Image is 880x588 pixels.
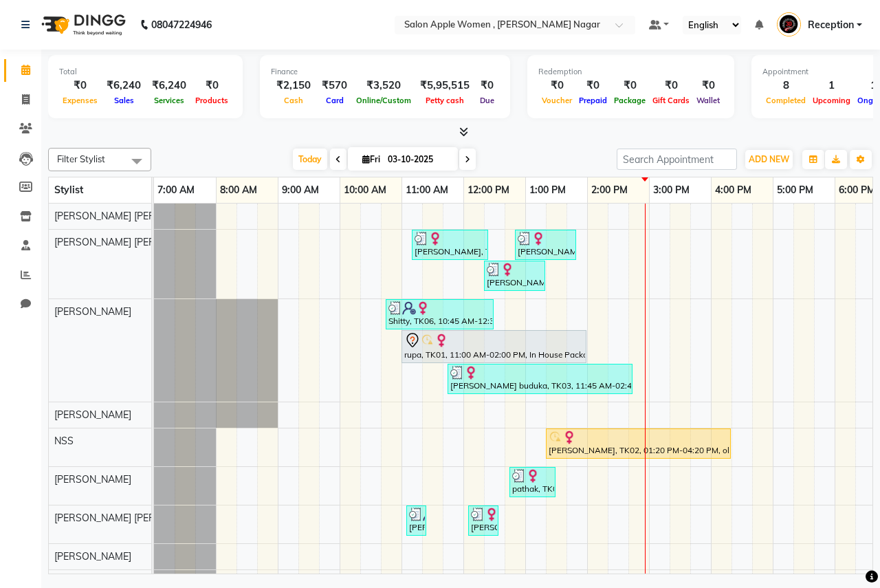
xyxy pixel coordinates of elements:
[353,96,415,105] span: Online/Custom
[773,180,817,200] a: 5:00 PM
[693,78,723,94] div: ₹0
[516,232,575,258] div: [PERSON_NAME], TK10, 12:50 PM-01:50 PM, Hair Cut - [DEMOGRAPHIC_DATA] (₹500)
[384,149,452,170] input: 2025-10-03
[322,96,347,105] span: Card
[610,78,649,94] div: ₹0
[271,78,316,94] div: ₹2,150
[610,96,649,105] span: Package
[271,66,499,78] div: Finance
[475,78,499,94] div: ₹0
[101,78,146,94] div: ₹6,240
[693,96,723,105] span: Wallet
[835,180,879,200] a: 6:00 PM
[403,332,585,361] div: rupa, TK01, 11:00 AM-02:00 PM, In House Packages - [DEMOGRAPHIC_DATA] beauty package 3500
[278,180,322,200] a: 9:00 AM
[340,180,390,200] a: 10:00 AM
[359,154,384,164] span: Fri
[387,301,492,327] div: Shitty, TK06, 10:45 AM-12:30 PM, Clean Ups - [PERSON_NAME] with neck - [DEMOGRAPHIC_DATA] (₹500),...
[745,150,793,169] button: ADD NEW
[154,180,198,200] a: 7:00 AM
[649,78,693,94] div: ₹0
[415,78,475,94] div: ₹5,95,515
[809,96,854,105] span: Upcoming
[650,180,693,200] a: 3:00 PM
[538,78,575,94] div: ₹0
[35,6,129,44] img: logo
[575,78,610,94] div: ₹0
[280,96,307,105] span: Cash
[54,473,131,486] span: [PERSON_NAME]
[217,180,261,200] a: 8:00 AM
[617,149,737,170] input: Search Appointment
[809,78,854,94] div: 1
[54,236,211,248] span: [PERSON_NAME] [PERSON_NAME]
[54,512,211,524] span: [PERSON_NAME] [PERSON_NAME]
[413,232,487,258] div: [PERSON_NAME], TK05, 11:10 AM-12:25 PM, Threading - Eyebrows - [DEMOGRAPHIC_DATA] (₹70),Hair Cut ...
[146,78,192,94] div: ₹6,240
[192,96,232,105] span: Products
[54,409,131,421] span: [PERSON_NAME]
[485,263,544,289] div: [PERSON_NAME] [PERSON_NAME], TK08, 12:20 PM-01:20 PM, Hair Cut - [DEMOGRAPHIC_DATA] (₹500)
[538,66,723,78] div: Redemption
[111,96,137,105] span: Sales
[476,96,498,105] span: Due
[57,153,105,164] span: Filter Stylist
[762,78,809,94] div: 8
[749,154,789,164] span: ADD NEW
[54,550,131,563] span: [PERSON_NAME]
[59,96,101,105] span: Expenses
[464,180,513,200] a: 12:00 PM
[54,210,211,222] span: [PERSON_NAME] [PERSON_NAME]
[353,78,415,94] div: ₹3,520
[151,6,212,44] b: 08047224946
[192,78,232,94] div: ₹0
[511,469,554,495] div: pathak, TK09, 12:45 PM-01:30 PM, Threading - Eyebrows - [DEMOGRAPHIC_DATA] (₹70),Threading - Uppe...
[402,180,452,200] a: 11:00 AM
[316,78,353,94] div: ₹570
[777,12,801,36] img: Reception
[449,366,631,392] div: [PERSON_NAME] buduka, TK03, 11:45 AM-02:45 PM, In House Packages - [DEMOGRAPHIC_DATA] beauty pack...
[575,96,610,105] span: Prepaid
[293,149,327,170] span: Today
[59,66,232,78] div: Total
[649,96,693,105] span: Gift Cards
[762,96,809,105] span: Completed
[712,180,755,200] a: 4:00 PM
[54,184,83,196] span: Stylist
[526,180,569,200] a: 1:00 PM
[408,508,425,534] div: [PERSON_NAME], TK04, 11:05 AM-11:20 AM, Threading - Eyebrows - [DEMOGRAPHIC_DATA] (₹70)
[808,18,854,32] span: Reception
[59,78,101,94] div: ₹0
[588,180,631,200] a: 2:00 PM
[54,305,131,318] span: [PERSON_NAME]
[54,435,74,447] span: NSS
[422,96,467,105] span: Petty cash
[470,508,497,534] div: [PERSON_NAME], TK07, 12:05 PM-12:35 PM, old 3G (Stripless) Brazilian Wax - Upper Lip ([DEMOGRAPHI...
[538,96,575,105] span: Voucher
[151,96,188,105] span: Services
[547,431,729,457] div: [PERSON_NAME], TK02, 01:20 PM-04:20 PM, old Colour Highlights/ Fashion Colour - Neck Length ([DEM...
